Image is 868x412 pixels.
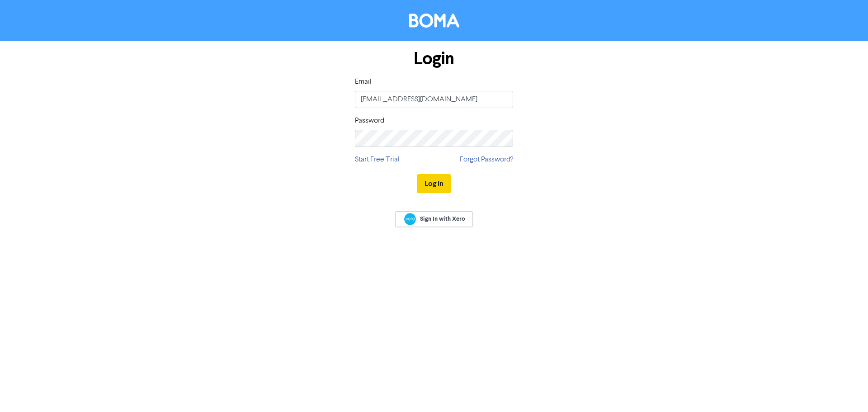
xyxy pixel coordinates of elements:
[355,76,372,87] label: Email
[355,48,513,69] h1: Login
[395,211,473,227] a: Sign In with Xero
[355,154,400,165] a: Start Free Trial
[823,369,868,412] iframe: Chat Widget
[409,14,459,28] img: BOMA Logo
[404,213,416,225] img: Xero logo
[420,215,465,223] span: Sign In with Xero
[417,174,451,193] button: Log In
[355,115,384,126] label: Password
[460,154,513,165] a: Forgot Password?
